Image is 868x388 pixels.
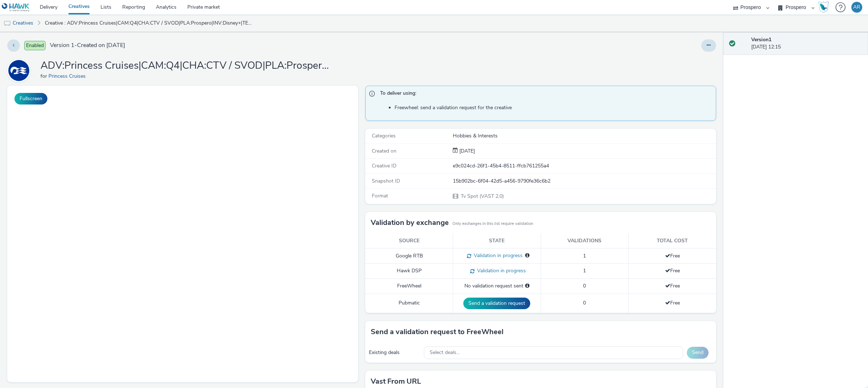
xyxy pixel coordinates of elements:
[458,148,475,154] span: [DATE]
[453,234,541,248] th: State
[475,267,526,274] span: Validation in progress
[365,294,453,313] td: Pubmatic
[453,162,715,170] div: e9c024cd-26f1-45b4-8511-ffcb761255a4
[372,192,388,199] span: Format
[583,252,586,259] span: 1
[50,41,125,50] span: Version 1 - Created on [DATE]
[41,59,330,73] h1: ADV:Princess Cruises|CAM:Q4|CHA:CTV / SVOD|PLA:Prospero|INV:Disney+|TEC:N/A|PHA:|OBJ:Awareness|BM...
[365,279,453,294] td: FreeWheel
[371,327,503,337] h3: Send a validation request to FreeWheel
[41,73,48,80] span: for
[665,252,680,259] span: Free
[372,178,400,184] span: Snapshot ID
[4,20,11,27] img: tv
[457,282,537,290] div: No validation request sent
[365,248,453,264] td: Google RTB
[665,282,680,289] span: Free
[463,298,530,309] button: Send a validation request
[525,282,529,290] div: Please select a deal below and click on Send to send a validation request to FreeWheel.
[583,267,586,274] span: 1
[583,282,586,289] span: 0
[8,60,29,81] img: Princess Cruises
[371,217,449,228] h3: Validation by exchange
[365,234,453,248] th: Source
[395,104,712,111] li: Freewheel: send a validation request for the creative
[853,2,860,13] div: AR
[453,178,715,185] div: 15b902bc-6f04-42d5-a456-9790fe36c6b2
[369,349,420,356] div: Existing deals
[430,350,460,356] span: Select deals...
[453,132,715,140] div: Hobbies & Interests
[629,234,716,248] th: Total cost
[372,148,396,154] span: Created on
[371,376,421,387] h3: Vast from URL
[365,264,453,279] td: Hawk DSP
[751,36,771,43] strong: Version 1
[7,67,33,74] a: Princess Cruises
[541,234,629,248] th: Validations
[460,193,504,200] span: Tv Spot (VAST 2.0)
[471,252,523,259] span: Validation in progress
[48,73,89,80] a: Princess Cruises
[14,93,47,105] button: Fullscreen
[751,36,862,51] div: [DATE] 12:15
[818,1,832,13] a: Hawk Academy
[687,347,709,358] button: Send
[665,299,680,306] span: Free
[458,148,475,155] div: Creation 04 September 2025, 12:15
[818,1,829,13] img: Hawk Academy
[372,132,396,139] span: Categories
[380,90,709,99] span: To deliver using:
[41,14,258,32] a: Creative : ADV:Princess Cruises|CAM:Q4|CHA:CTV / SVOD|PLA:Prospero|INV:Disney+|TEC:N/A|PHA:|OBJ:A...
[2,3,30,12] img: undefined Logo
[452,221,533,227] small: Only exchanges in this list require validation
[372,162,396,169] span: Creative ID
[665,267,680,274] span: Free
[24,41,46,50] span: Enabled
[583,299,586,306] span: 0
